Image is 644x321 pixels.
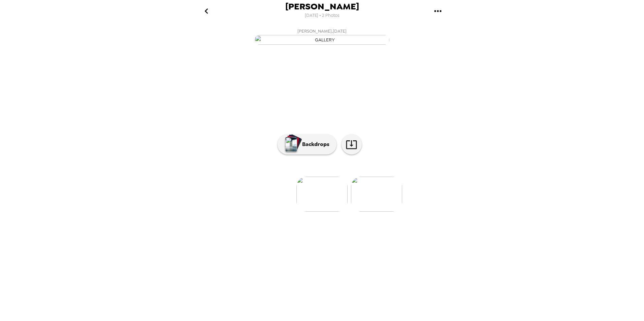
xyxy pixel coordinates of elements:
[296,177,348,212] img: gallery
[297,27,347,35] span: [PERSON_NAME] , [DATE]
[278,134,336,154] button: Backdrops
[351,177,402,212] img: gallery
[285,2,359,11] span: [PERSON_NAME]
[187,25,457,47] button: [PERSON_NAME],[DATE]
[305,11,340,20] span: [DATE] • 2 Photos
[299,140,329,148] p: Backdrops
[255,35,389,45] img: gallery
